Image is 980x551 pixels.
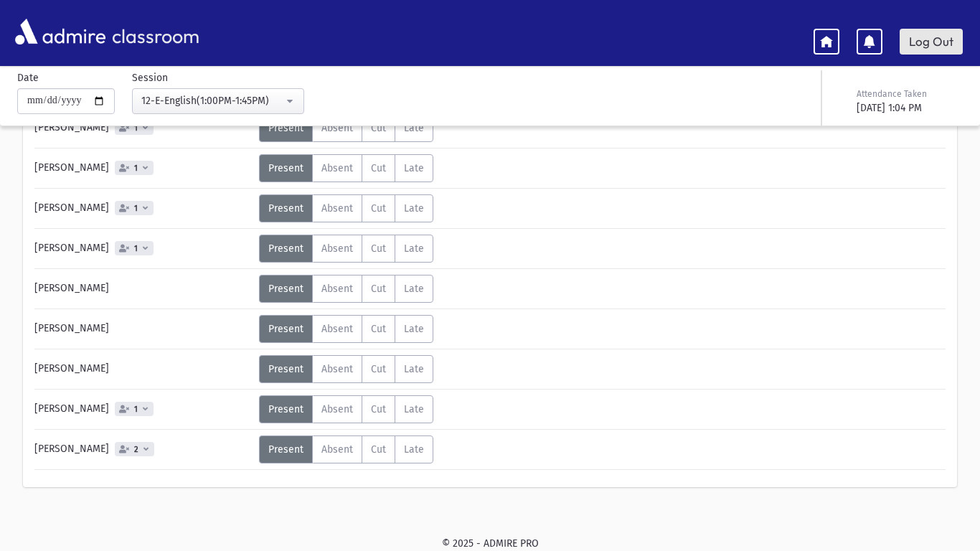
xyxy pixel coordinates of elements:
span: classroom [109,13,199,51]
span: Present [268,363,303,375]
span: Present [268,202,303,215]
label: Date [17,70,39,85]
div: AttTypes [259,315,433,343]
div: AttTypes [259,154,433,182]
div: [PERSON_NAME] [27,235,259,263]
div: [PERSON_NAME] [27,435,259,463]
div: [DATE] 1:04 PM [857,100,960,116]
span: Cut [371,403,386,415]
span: 2 [131,445,141,454]
span: Present [268,323,303,335]
span: 1 [131,204,141,213]
button: 12-E-English(1:00PM-1:45PM) [132,88,304,114]
div: © 2025 - ADMIRE PRO [23,536,957,551]
span: Absent [321,443,353,456]
span: Cut [371,162,386,174]
span: Late [404,443,424,456]
span: 1 [131,244,141,253]
div: Attendance Taken [857,88,960,100]
span: Absent [321,323,353,335]
div: [PERSON_NAME] [27,154,259,182]
div: AttTypes [259,395,433,423]
div: AttTypes [259,355,433,383]
span: Late [404,363,424,375]
span: Cut [371,323,386,335]
span: Present [268,122,303,134]
span: Cut [371,283,386,295]
span: Cut [371,443,386,456]
span: Late [404,283,424,295]
div: 12-E-English(1:00PM-1:45PM) [141,93,283,108]
div: [PERSON_NAME] [27,275,259,303]
span: Absent [321,242,353,255]
span: Absent [321,283,353,295]
a: Log Out [900,29,963,55]
div: [PERSON_NAME] [27,355,259,383]
span: Cut [371,122,386,134]
span: Absent [321,363,353,375]
div: [PERSON_NAME] [27,315,259,343]
span: Cut [371,242,386,255]
span: Absent [321,162,353,174]
div: AttTypes [259,275,433,303]
span: Late [404,202,424,215]
div: AttTypes [259,194,433,222]
div: [PERSON_NAME] [27,114,259,142]
span: Present [268,443,303,456]
span: Present [268,162,303,174]
div: [PERSON_NAME] [27,395,259,423]
span: Absent [321,403,353,415]
img: AdmirePro [11,15,109,48]
span: Late [404,323,424,335]
span: Present [268,403,303,415]
span: Present [268,242,303,255]
span: Present [268,283,303,295]
div: [PERSON_NAME] [27,194,259,222]
span: Cut [371,363,386,375]
span: Absent [321,202,353,215]
span: 1 [131,123,141,133]
div: AttTypes [259,435,433,463]
span: Late [404,122,424,134]
span: Absent [321,122,353,134]
span: Late [404,242,424,255]
span: 1 [131,164,141,173]
span: Late [404,162,424,174]
span: Cut [371,202,386,215]
span: Late [404,403,424,415]
span: 1 [131,405,141,414]
div: AttTypes [259,235,433,263]
div: AttTypes [259,114,433,142]
label: Session [132,70,168,85]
